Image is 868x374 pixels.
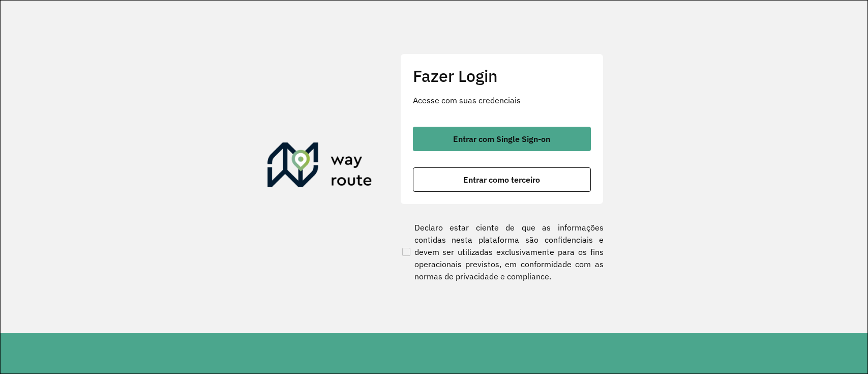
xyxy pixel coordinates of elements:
[413,66,591,85] h2: Fazer Login
[413,127,591,151] button: button
[413,167,591,192] button: button
[413,94,591,106] p: Acesse com suas credenciais
[400,221,604,282] label: Declaro estar ciente de que as informações contidas nesta plataforma são confidenciais e devem se...
[463,176,540,184] span: Entrar como terceiro
[267,142,372,191] img: Roteirizador AmbevTech
[453,135,550,143] span: Entrar com Single Sign-on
